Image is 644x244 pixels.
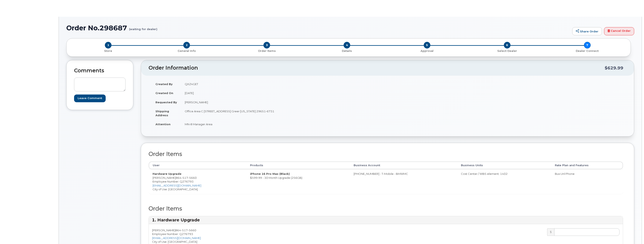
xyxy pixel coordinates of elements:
[424,42,430,49] span: 5
[70,49,147,53] a: 1 Store
[152,236,201,240] a: [EMAIL_ADDRESS][DOMAIN_NAME]
[148,49,225,53] p: General Info
[461,172,547,176] div: Cost Center / WBS element: 1402
[467,49,547,53] a: 6 Select Dealer
[551,162,623,169] th: Rate Plan and Features
[246,169,350,194] td: $599.99 - 30 Month Upgrade (256GB)
[344,42,350,49] span: 4
[155,110,169,117] strong: Shipping Address
[181,98,384,107] td: [PERSON_NAME]
[149,65,605,71] h2: Order Information
[309,49,385,53] p: Details
[152,217,200,222] strong: 1. Hardware Upgrade
[387,49,467,53] a: 5 Approval
[155,101,177,104] strong: Requested By
[129,24,157,31] small: (waiting for dealer)
[181,107,384,120] td: Office Area C [STREET_ADDRESS] Greer [US_STATE] 29651-6731
[149,151,623,157] h2: Order Items
[181,176,188,179] span: 517
[183,42,190,49] span: 2
[263,42,270,49] span: 3
[181,79,384,89] td: QXZ4GET
[350,162,457,169] th: Business Account
[153,184,201,187] a: [EMAIL_ADDRESS][DOMAIN_NAME]
[147,49,227,53] a: 2 General Info
[605,64,623,72] div: $629.99
[175,229,196,232] span: 864
[74,95,106,102] input: Leave Comment
[155,123,171,126] strong: Attention
[155,91,173,95] strong: Created On
[153,180,194,183] span: Employee Number: Q276793
[181,229,188,232] span: 517
[155,82,173,86] strong: Created By
[604,27,634,36] a: Cancel Order
[350,169,457,194] td: [PHONE_NUMBER] - T-Mobile - BMWMC
[250,172,290,175] strong: iPhone 16 Pro Max (Black)
[389,49,465,53] p: Approval
[572,27,602,36] a: Share Order
[149,206,623,212] h2: Order Items
[504,42,511,49] span: 6
[153,172,181,175] strong: Hardware Upgrade
[74,68,126,74] h2: Comments
[469,49,545,53] p: Select Dealer
[246,162,350,169] th: Products
[228,49,305,53] p: Order Items
[181,88,384,98] td: [DATE]
[66,24,570,32] h1: Order No.298687
[152,232,193,236] span: Employee Number: Q276793
[307,49,387,53] a: 4 Details
[188,229,196,232] span: 5660
[181,120,384,129] td: MN-8 Manager Area
[188,176,197,179] span: 5660
[149,169,246,194] td: [PERSON_NAME] City of Use: [GEOGRAPHIC_DATA]
[149,162,246,169] th: User
[227,49,307,53] a: 3 Order Items
[457,162,551,169] th: Business Units
[551,169,623,194] td: Bus Unl Phone
[176,176,197,179] span: 864
[105,42,112,49] span: 1
[72,49,145,53] p: Store
[547,228,554,236] div: $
